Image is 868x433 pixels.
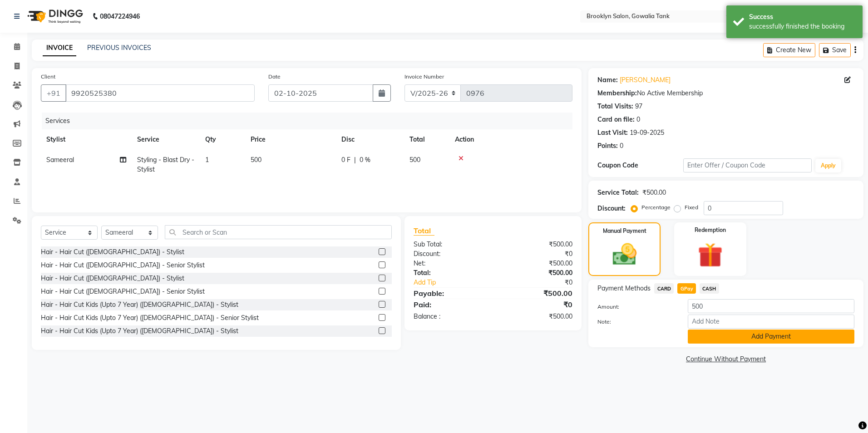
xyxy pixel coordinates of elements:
img: _gift.svg [690,240,730,271]
label: Invoice Number [404,73,444,81]
div: ₹500.00 [642,188,666,197]
div: Sub Total: [407,240,493,249]
label: Redemption [695,226,726,234]
a: INVOICE [43,40,76,56]
a: Continue Without Payment [590,354,862,364]
div: ₹500.00 [493,312,579,321]
div: ₹500.00 [493,259,579,268]
label: Percentage [641,203,671,212]
div: Points: [597,141,618,151]
a: Add Tip [407,278,508,287]
div: ₹500.00 [493,268,579,278]
div: Hair - Hair Cut ([DEMOGRAPHIC_DATA]) - Stylist [41,247,184,257]
div: Net: [407,259,493,268]
div: Total Visits: [597,102,633,111]
div: Membership: [597,89,637,98]
th: Price [245,129,336,150]
img: _cash.svg [605,241,644,268]
div: ₹500.00 [493,240,579,249]
span: 0 F [341,155,350,165]
div: Hair - Hair Cut Kids (Upto 7 Year) ([DEMOGRAPHIC_DATA]) - Senior Stylist [41,313,259,323]
span: CASH [700,283,719,294]
div: No Active Membership [597,89,854,98]
a: PREVIOUS INVOICES [87,44,151,52]
div: Payable: [407,288,493,299]
input: Add Note [688,315,854,329]
input: Search or Scan [165,225,392,239]
div: Hair - Hair Cut Kids (Upto 7 Year) ([DEMOGRAPHIC_DATA]) - Stylist [41,326,238,336]
span: | [354,155,356,165]
span: CARD [654,283,674,294]
div: 0 [620,141,623,151]
button: Add Payment [688,330,854,344]
label: Amount: [591,303,681,311]
th: Disc [336,129,404,150]
div: Discount: [597,204,626,213]
div: Last Visit: [597,128,628,138]
span: 500 [409,156,420,164]
div: Hair - Hair Cut ([DEMOGRAPHIC_DATA]) - Senior Stylist [41,261,205,270]
label: Client [41,73,55,81]
span: Sameeral [46,156,74,164]
span: GPay [677,283,696,294]
label: Fixed [685,203,698,212]
th: Action [449,129,572,150]
div: Coupon Code [597,161,683,170]
th: Service [132,129,200,150]
button: Apply [815,159,841,172]
div: Hair - Hair Cut ([DEMOGRAPHIC_DATA]) - Stylist [41,274,184,283]
th: Qty [200,129,245,150]
div: Paid: [407,299,493,310]
div: 97 [635,102,642,111]
div: Balance : [407,312,493,321]
div: Discount: [407,249,493,259]
span: Total [414,226,434,236]
div: Services [42,113,579,129]
input: Enter Offer / Coupon Code [683,158,812,172]
div: Service Total: [597,188,639,197]
span: Payment Methods [597,284,651,293]
div: Name: [597,75,618,85]
div: ₹0 [508,278,580,287]
input: Amount [688,299,854,313]
img: logo [23,4,85,29]
span: 500 [251,156,261,164]
input: Search by Name/Mobile/Email/Code [65,84,255,102]
div: Hair - Hair Cut ([DEMOGRAPHIC_DATA]) - Senior Stylist [41,287,205,296]
div: Hair - Hair Cut Kids (Upto 7 Year) ([DEMOGRAPHIC_DATA]) - Stylist [41,300,238,310]
span: Styling - Blast Dry - Stylist [137,156,194,173]
th: Total [404,129,449,150]
th: Stylist [41,129,132,150]
div: ₹500.00 [493,288,579,299]
div: Success [749,12,856,22]
span: 0 % [360,155,370,165]
label: Date [268,73,281,81]
b: 08047224946 [100,4,140,29]
div: 19-09-2025 [630,128,664,138]
button: Save [819,43,851,57]
label: Manual Payment [603,227,646,235]
span: 1 [205,156,209,164]
div: 0 [636,115,640,124]
label: Note: [591,318,681,326]
button: Create New [763,43,815,57]
button: +91 [41,84,66,102]
div: ₹0 [493,299,579,310]
div: ₹0 [493,249,579,259]
div: successfully finished the booking [749,22,856,31]
div: Total: [407,268,493,278]
a: [PERSON_NAME] [620,75,671,85]
div: Card on file: [597,115,635,124]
